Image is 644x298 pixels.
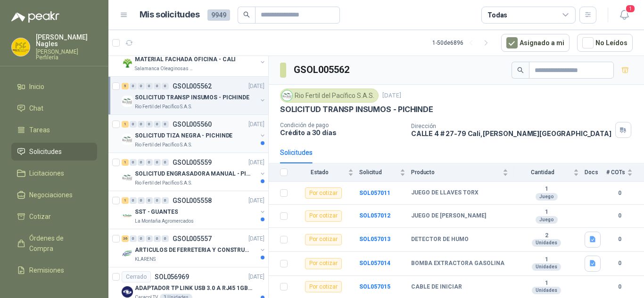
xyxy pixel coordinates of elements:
div: 0 [162,121,169,128]
p: SOLICITUD ENGRASADORA MANUAL - PICHINDE [135,169,252,178]
span: Cantidad [514,169,571,176]
span: Cotizar [29,211,51,222]
img: Company Logo [122,57,133,69]
p: [DATE] [248,196,264,205]
div: 0 [130,197,137,204]
div: 0 [138,235,145,242]
b: BOMBA EXTRACTORA GASOLINA [411,260,504,267]
img: Company Logo [282,90,292,101]
p: ADAPTADOR TP LINK USB 3.0 A RJ45 1GB WINDOWS [135,284,252,293]
img: Company Logo [122,172,133,183]
th: Producto [411,163,514,182]
img: Logo peakr [11,11,59,23]
div: 0 [146,83,153,89]
p: CALLE 4 # 27-79 Cali , [PERSON_NAME][GEOGRAPHIC_DATA] [411,129,611,137]
b: 1 [514,185,579,193]
b: SOL057012 [359,212,390,219]
div: Por cotizar [305,258,342,269]
a: Órdenes de Compra [11,229,97,258]
span: # COTs [606,169,625,176]
button: Asignado a mi [501,34,570,52]
p: Dirección [411,123,611,129]
div: 0 [130,235,137,242]
p: Salamanca Oleaginosas SAS [135,65,194,72]
th: Cantidad [514,163,585,182]
div: 0 [130,121,137,128]
b: 2 [514,232,579,240]
p: GSOL005562 [173,83,212,89]
div: Todas [487,10,507,20]
span: search [517,67,524,73]
button: 1 [616,7,633,24]
span: Negociaciones [29,190,73,200]
span: Producto [411,169,501,176]
div: Por cotizar [305,281,342,292]
div: 0 [154,197,161,204]
p: Rio Fertil del Pacífico S.A.S. [135,141,192,149]
p: SOLICITUD TIZA NEGRA - PICHINDE [135,131,232,140]
div: Por cotizar [305,234,342,245]
p: GSOL005559 [173,159,212,166]
span: Remisiones [29,265,64,275]
b: JUEGO DE [PERSON_NAME] [411,212,486,220]
div: 1 [122,159,129,166]
p: SOLICITUD TRANSP INSUMOS - PICHINDE [135,93,249,102]
p: MATERIAL FACHADA OFICINA - CALI [135,55,236,64]
a: Tareas [11,121,97,139]
div: Juego [536,193,558,201]
b: 0 [606,235,633,244]
p: Crédito a 30 días [280,129,404,137]
div: 0 [154,121,161,128]
b: 1 [514,209,579,216]
a: Negociaciones [11,186,97,204]
a: Remisiones [11,261,97,279]
a: Licitaciones [11,164,97,182]
div: Por cotizar [305,187,342,199]
th: # COTs [606,163,644,182]
div: 0 [146,159,153,166]
b: 0 [606,189,633,198]
p: Rio Fertil del Pacífico S.A.S. [135,103,192,111]
p: [PERSON_NAME] Nagles [36,34,97,47]
p: [PERSON_NAME] Perfilería [36,49,97,60]
b: 0 [606,282,633,291]
p: [DATE] [248,158,264,167]
a: SOL057014 [359,260,390,266]
th: Solicitud [359,163,411,182]
p: [DATE] [248,120,264,129]
div: 0 [130,83,137,89]
div: 0 [146,121,153,128]
div: 1 - 50 de 6896 [432,35,494,50]
a: SOL057015 [359,283,390,290]
img: Company Logo [122,210,133,221]
a: Solicitudes [11,143,97,161]
div: 0 [154,83,161,89]
div: 0 [162,159,169,166]
a: 1 0 0 0 0 0 GSOL005559[DATE] Company LogoSOLICITUD ENGRASADORA MANUAL - PICHINDERio Fertil del Pa... [122,157,266,187]
img: Company Logo [122,286,133,298]
b: SOL057011 [359,190,390,196]
span: Chat [29,103,43,113]
p: ARTICULOS DE FERRETERIA Y CONSTRUCCION EN GENERAL [135,246,252,255]
span: Solicitudes [29,146,62,157]
a: SOL057013 [359,236,390,242]
span: Estado [293,169,346,176]
p: Condición de pago [280,122,404,129]
a: Inicio [11,78,97,96]
div: 0 [138,159,145,166]
th: Estado [293,163,359,182]
b: JUEGO DE LLAVES TORX [411,189,479,197]
p: SOLICITUD TRANSP INSUMOS - PICHINDE [280,105,433,114]
img: Company Logo [122,134,133,145]
div: Cerrado [122,271,151,282]
span: search [243,11,250,18]
a: 36 0 0 0 0 0 GSOL005557[DATE] Company LogoARTICULOS DE FERRETERIA Y CONSTRUCCION EN GENERALKLARENS [122,233,266,263]
div: Unidades [532,239,561,247]
th: Docs [585,163,606,182]
div: 0 [138,121,145,128]
a: 5 0 0 0 0 0 GSOL005563[DATE] Company LogoMATERIAL FACHADA OFICINA - CALISalamanca Oleaginosas SAS [122,42,266,72]
div: 0 [130,159,137,166]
